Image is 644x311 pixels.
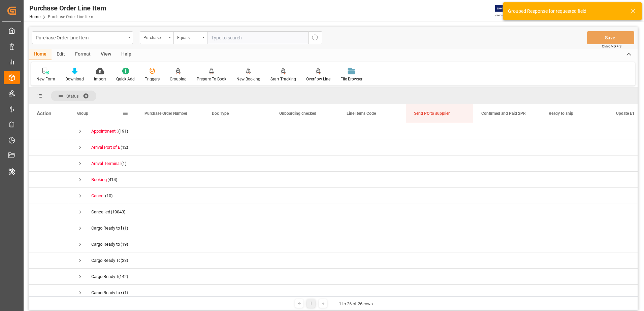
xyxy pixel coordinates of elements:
[144,111,187,116] span: Purchase Order Number
[207,31,308,44] input: Type to search
[121,140,128,155] span: (12)
[91,129,129,134] span: Appointment Set Up
[270,76,296,82] div: Start Tracking
[118,124,128,139] span: (191)
[107,172,118,187] span: (414)
[123,285,128,301] span: (1)
[94,76,106,82] div: Import
[212,111,229,116] span: Doc Type
[236,76,260,82] div: New Booking
[118,269,128,284] span: (142)
[140,31,173,44] button: open menu
[37,110,51,116] div: Action
[495,5,518,17] img: Exertis%20JAM%20-%20Email%20Logo.jpg_1722504956.jpg
[587,31,634,44] button: Save
[36,76,55,82] div: New Form
[91,269,118,284] div: Cargo Ready To Ship/Alert/Pending
[121,237,128,252] span: (19)
[29,269,69,285] div: Press SPACE to select this row.
[145,76,160,82] div: Triggers
[197,76,226,82] div: Prepare To Book
[91,145,127,150] span: Arrival Port of Entry
[339,301,373,307] div: 1 to 26 of 26 rows
[307,299,315,308] div: 1
[29,139,69,155] div: Press SPACE to select this row.
[481,111,526,116] span: Confirmed and Paid 2PR
[105,188,113,204] span: (10)
[173,31,207,44] button: open menu
[91,177,107,182] span: Booking
[65,76,84,82] div: Download
[29,123,69,139] div: Press SPACE to select this row.
[32,31,133,44] button: open menu
[308,31,322,44] button: search button
[29,3,106,13] div: Purchase Order Line Item
[29,188,69,204] div: Press SPACE to select this row.
[341,76,362,82] div: File Browser
[121,253,128,268] span: (23)
[70,49,96,60] div: Format
[91,220,122,236] div: Cargo Ready to be Confirmed
[170,76,187,82] div: Grouping
[29,172,69,188] div: Press SPACE to select this row.
[347,111,376,116] span: Line Items Code
[36,33,126,41] div: Purchase Order Line Item
[91,237,120,252] div: Cargo Ready to ship
[29,220,69,236] div: Press SPACE to select this row.
[279,111,316,116] span: Onboarding checked
[29,155,69,172] div: Press SPACE to select this row.
[77,111,88,116] span: Group
[91,285,122,301] div: Cargo Ready to ship/Unconfirmed
[52,49,70,60] div: Edit
[66,94,79,99] span: Status
[306,76,330,82] div: Overflow Line
[91,193,104,198] span: Cancel
[29,14,40,19] a: Home
[91,204,110,220] div: Cancelled
[29,252,69,269] div: Press SPACE to select this row.
[91,161,121,166] span: Arrival Terminal
[616,111,635,116] span: Update E1
[116,76,135,82] div: Quick Add
[116,49,136,60] div: Help
[602,44,621,49] span: Ctrl/CMD + S
[177,33,200,41] div: Equals
[96,49,116,60] div: View
[414,111,450,116] span: Send PO to supplier
[123,220,128,236] span: (1)
[91,253,120,268] div: Cargo Ready To Ship/Alert
[29,236,69,252] div: Press SPACE to select this row.
[111,204,126,220] span: (19043)
[29,204,69,220] div: Press SPACE to select this row.
[549,111,573,116] span: Ready to ship
[29,49,52,60] div: Home
[508,8,624,15] div: Grouped Response for requested field
[29,285,69,301] div: Press SPACE to select this row.
[121,156,127,171] span: (1)
[143,33,166,41] div: Purchase Order Number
